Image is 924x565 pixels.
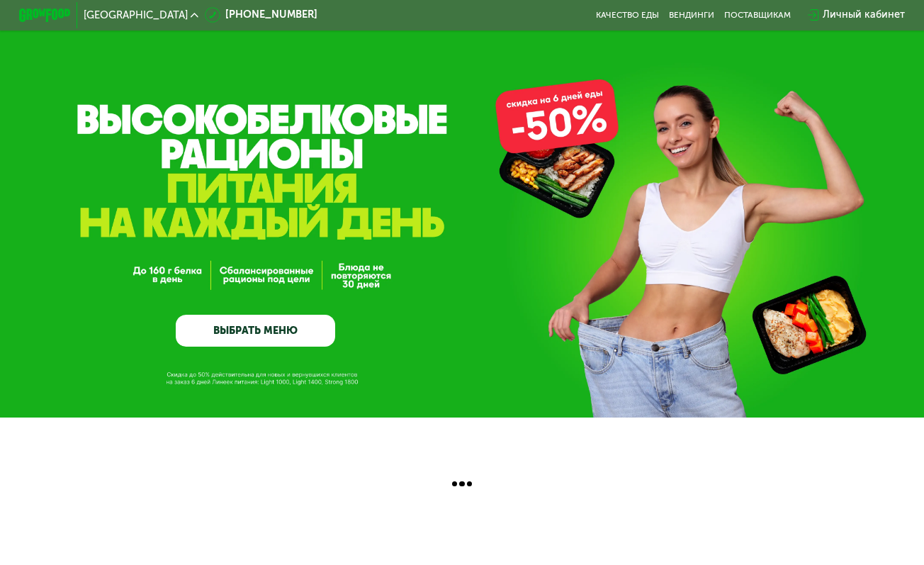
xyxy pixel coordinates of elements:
div: Личный кабинет [823,7,905,23]
a: ВЫБРАТЬ МЕНЮ [176,315,335,347]
a: Качество еды [596,10,659,20]
a: [PHONE_NUMBER] [205,7,317,23]
span: [GEOGRAPHIC_DATA] [84,10,188,20]
a: Вендинги [669,10,714,20]
div: поставщикам [724,10,791,20]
